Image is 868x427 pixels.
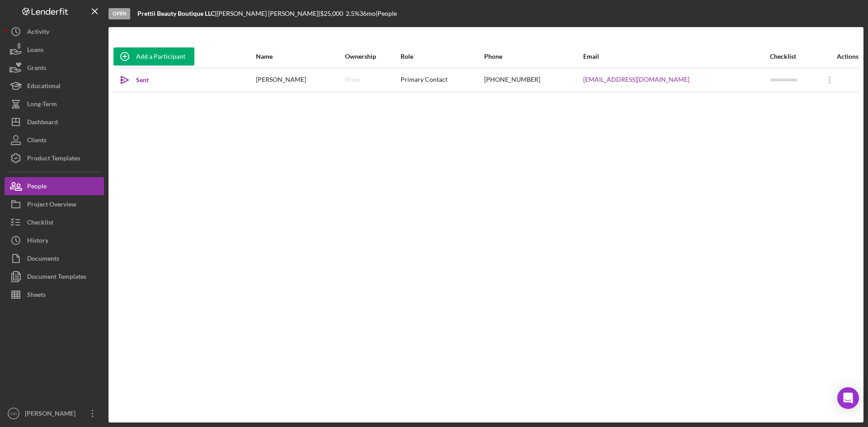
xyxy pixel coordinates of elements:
div: Sheets [27,286,46,306]
div: Loans [27,41,43,61]
div: | [137,10,217,17]
div: Phone [484,53,582,60]
div: People [27,177,47,197]
div: Name [256,53,344,60]
div: [PHONE_NUMBER] [484,69,582,91]
button: Sent [113,71,158,89]
div: Open Intercom Messenger [837,387,859,409]
div: Long-Term [27,95,57,115]
button: Educational [5,77,104,95]
a: [EMAIL_ADDRESS][DOMAIN_NAME] [583,76,689,83]
button: Activity [5,23,104,41]
div: [PERSON_NAME] [23,404,81,425]
div: Role [401,53,483,60]
div: Ownership [345,53,400,60]
div: Product Templates [27,149,80,169]
button: Documents [5,249,104,267]
div: Activity [27,23,49,43]
button: CH[PERSON_NAME] [5,404,104,422]
div: [PERSON_NAME] [256,69,344,91]
div: Actions [818,53,859,60]
b: Prettii Beauty Boutique LLC [137,9,215,17]
button: Loans [5,41,104,59]
div: Checklist [27,213,53,234]
div: Dashboard [27,113,58,133]
button: Grants [5,59,104,77]
button: Dashboard [5,113,104,131]
div: Educational [27,77,61,97]
button: Checklist [5,213,104,231]
div: 2.5 % [346,10,359,17]
div: Add a Participant [136,47,185,66]
button: History [5,231,104,249]
div: Clients [27,131,47,151]
button: Product Templates [5,149,104,167]
button: Sheets [5,286,104,304]
text: CH [10,411,17,416]
div: Sent [136,71,149,89]
div: Grants [27,59,46,79]
button: Long-Term [5,95,104,113]
button: Clients [5,131,104,149]
button: Project Overview [5,195,104,213]
div: 36 mo [359,10,376,17]
div: | People [376,10,397,17]
div: Open [108,8,130,19]
div: Documents [27,249,59,270]
div: None [345,76,360,83]
div: Primary Contact [401,69,483,91]
button: Add a Participant [113,47,194,66]
div: Email [583,53,769,60]
button: Document Templates [5,267,104,286]
div: Checklist [770,53,818,60]
div: Document Templates [27,267,86,288]
div: [PERSON_NAME] [PERSON_NAME] | [217,10,320,17]
span: $25,000 [320,9,343,17]
div: Project Overview [27,195,76,216]
button: People [5,177,104,195]
div: History [27,231,48,252]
